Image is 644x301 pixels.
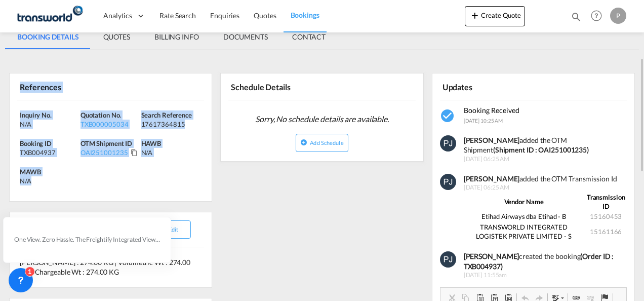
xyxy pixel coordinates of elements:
[20,168,41,176] span: MAWB
[103,11,132,21] span: Analytics
[5,25,338,49] md-pagination-wrapper: Use the left and right arrow keys to navigate between tabs
[464,174,628,184] div: added the OTM Transmission Id
[141,111,192,119] span: Search Reference
[465,6,525,26] button: icon-plus 400-fgCreate Quote
[228,78,320,95] div: Schedule Details
[464,222,584,241] td: TRANSWORLD INTEGRATED LOGISTEK PRIVATE LIMITED - S
[131,149,138,156] md-icon: Click to Copy
[440,78,532,95] div: Updates
[440,108,456,124] md-icon: icon-checkbox-marked-circle
[464,252,519,260] b: [PERSON_NAME]
[469,9,481,21] md-icon: icon-plus 400-fg
[254,11,276,20] span: Quotes
[571,11,582,26] div: icon-magnify
[80,148,128,157] div: OAI251001235
[464,136,520,144] strong: [PERSON_NAME]
[20,176,31,185] div: N/A
[300,139,307,146] md-icon: icon-plus-circle
[141,148,202,157] div: N/A
[504,198,544,206] strong: Vendor Name
[10,247,212,287] div: [PERSON_NAME] : 274.00 KG | Volumetric Wt : 274.00 KG | Chargeable Wt : 274.00 KG
[440,174,456,190] img: 9seF9gAAAAGSURBVAMAowvrW6TakD8AAAAASUVORK5CYII=
[464,252,614,271] b: (Order ID : TXB004937)
[20,120,78,129] div: N/A
[20,139,52,147] span: Booking ID
[141,120,199,129] div: 17617364815
[440,251,456,268] img: 9seF9gAAAAGSURBVAMAowvrW6TakD8AAAAASUVORK5CYII=
[440,135,456,152] img: 9seF9gAAAAGSURBVAMAowvrW6TakD8AAAAASUVORK5CYII=
[10,10,176,21] body: Editor, editor6
[493,145,589,154] strong: (Shipment ID : OAI251001235)
[210,11,239,20] span: Enquiries
[587,193,625,210] strong: Transmission ID
[91,25,142,49] md-tab-item: QUOTES
[17,78,109,95] div: References
[464,183,628,192] span: [DATE] 06:25 AM
[571,11,582,22] md-icon: icon-magnify
[464,211,584,221] td: Etihad Airways dba Etihad - B
[141,139,162,147] span: HAWB
[464,135,628,155] div: added the OTM Shipment
[80,120,139,129] div: TXB000005034
[464,106,519,115] span: Booking Received
[80,139,133,147] span: OTM Shipment ID
[464,251,628,271] div: created the booking
[211,25,280,49] md-tab-item: DOCUMENTS
[610,8,626,24] div: P
[251,109,393,129] span: Sorry, No schedule details are available.
[464,118,503,124] span: [DATE] 10:25 AM
[584,211,628,221] td: 15160453
[5,25,91,49] md-tab-item: BOOKING DETAILS
[291,11,319,19] span: Bookings
[80,111,122,119] span: Quotation No.
[310,139,343,146] span: Add Schedule
[584,222,628,241] td: 15161166
[588,7,605,24] span: Help
[15,5,84,27] img: f753ae806dec11f0841701cdfdf085c0.png
[464,155,628,164] span: [DATE] 06:25 AM
[280,25,338,49] md-tab-item: CONTACT
[296,134,348,152] button: icon-plus-circleAdd Schedule
[20,148,78,157] div: TXB004937
[588,7,610,25] div: Help
[464,271,628,280] span: [DATE] 11:55am
[464,174,520,183] strong: [PERSON_NAME]
[159,11,196,20] span: Rate Search
[142,25,211,49] md-tab-item: BILLING INFO
[20,111,52,119] span: Inquiry No.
